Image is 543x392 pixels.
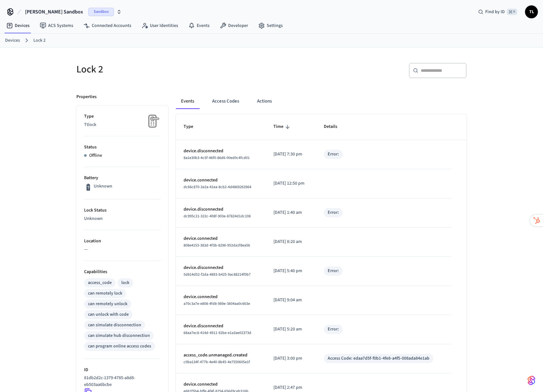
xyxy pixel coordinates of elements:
span: 808e4153-383d-4f3b-8296-952da1f8ea56 [184,243,250,248]
div: access_code [88,279,112,286]
div: can remotely unlock [88,301,127,307]
span: 5d814d52-f2da-4893-b425-9ac88214f0b7 [184,272,251,277]
p: Properties [76,94,97,100]
p: device.connected [184,177,258,184]
p: [DATE] 5:40 pm [273,268,308,274]
p: device.disconnected [184,264,258,271]
p: device.disconnected [184,148,258,154]
p: Battery [84,175,160,181]
button: TL [525,5,538,18]
div: Error: [328,151,339,158]
span: dc995c21-322c-408f-903e-87824d1dc108 [184,213,251,219]
p: [DATE] 9:04 am [273,297,308,304]
p: Capabilities [84,269,160,275]
p: Unknown [84,215,160,222]
div: Find by ID⌘ K [473,6,522,18]
div: can unlock with code [88,311,129,318]
a: Lock 2 [33,37,46,44]
a: User Identities [136,20,183,31]
p: device.connected [184,235,258,242]
div: Access Code: edaa7d5f-f0b1-4fe8-a4f5-008ada84e1ab [328,355,429,362]
h5: Lock 2 [76,63,268,76]
p: — [84,246,160,253]
a: Connected Accounts [78,20,136,31]
p: 81db2d2c-1379-4785-a8d8-eb503aa6bcbe [84,375,158,388]
span: [PERSON_NAME] Sandbox [25,8,83,16]
p: Lock Status [84,207,160,214]
div: Error: [328,326,339,333]
span: TL [526,6,537,18]
span: Type [184,122,202,132]
div: Error: [328,209,339,216]
p: Ttlock [84,121,160,128]
span: 8a1e30b3-4c5f-46f0-86d6-00ed0c4fcd01 [184,155,250,161]
p: [DATE] 3:00 pm [273,355,308,362]
p: device.disconnected [184,206,258,213]
span: Find by ID [485,9,505,15]
a: Devices [5,37,20,44]
p: [DATE] 12:50 pm [273,180,308,187]
a: Events [183,20,215,31]
a: ACS Systems [35,20,78,31]
div: can simulate disconnection [88,322,141,329]
p: device.connected [184,294,258,300]
p: Location [84,238,160,245]
span: a70c3a7e-e808-4fd8-989e-3604aa0c663e [184,301,250,306]
a: Developer [215,20,253,31]
button: Actions [252,94,277,109]
p: device.disconnected [184,323,258,329]
span: c0ba134f-477b-4e40-8b45-4e7550605e1f [184,359,250,365]
p: access_code.unmanaged.created [184,352,258,359]
span: dc66c870-2e2a-41ea-8cb2-4d4869263964 [184,184,251,190]
div: can simulate hub disconnection [88,332,150,339]
p: [DATE] 1:40 am [273,209,308,216]
p: Offline [89,152,102,159]
span: 68aa7ec8-414d-4911-92be-e1a3ae02373d [184,330,251,336]
a: Settings [253,20,288,31]
p: [DATE] 8:20 am [273,238,308,245]
p: ID [84,367,160,373]
span: Sandbox [88,8,114,16]
p: [DATE] 7:30 pm [273,151,308,158]
img: SeamLogoGradient.69752ec5.svg [528,375,535,386]
button: Access Codes [207,94,244,109]
img: Placeholder Lock Image [144,113,160,129]
p: Unknown [94,183,112,190]
p: Status [84,144,160,151]
p: device.connected [184,381,258,388]
div: ant example [176,94,467,109]
p: Type [84,113,160,120]
button: Events [176,94,199,109]
a: Devices [1,20,35,31]
p: [DATE] 2:47 pm [273,384,308,391]
div: Error: [328,268,339,274]
span: ⌘ K [507,9,517,15]
div: can program online access codes [88,343,151,350]
div: can remotely lock [88,290,122,297]
div: lock [121,279,129,286]
span: Details [324,122,346,132]
p: [DATE] 5:20 am [273,326,308,333]
span: Time [273,122,292,132]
